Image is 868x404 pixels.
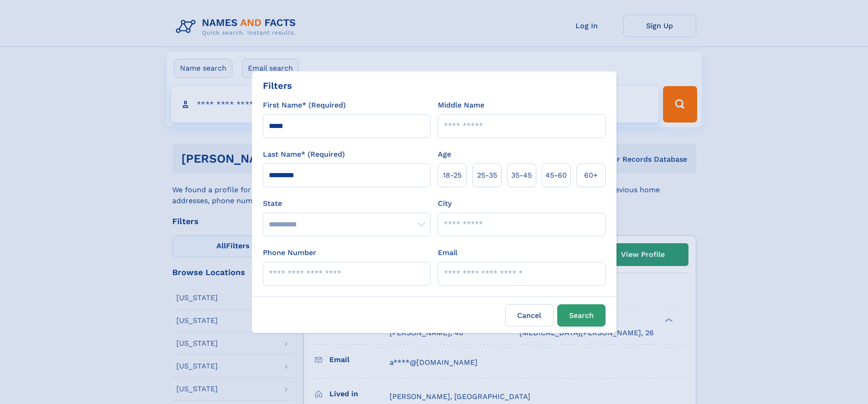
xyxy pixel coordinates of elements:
label: Middle Name [438,100,484,111]
span: 60+ [584,170,598,181]
span: 25‑35 [477,170,497,181]
button: Search [557,304,606,327]
label: Cancel [505,304,554,327]
label: Last Name* (Required) [263,149,345,160]
label: State [263,198,431,209]
label: City [438,198,452,209]
label: Age [438,149,451,160]
label: Email [438,247,457,258]
label: Phone Number [263,247,316,258]
label: First Name* (Required) [263,100,346,111]
span: 45‑60 [545,170,567,181]
span: 18‑25 [443,170,462,181]
span: 35‑45 [511,170,532,181]
div: Filters [263,79,292,92]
